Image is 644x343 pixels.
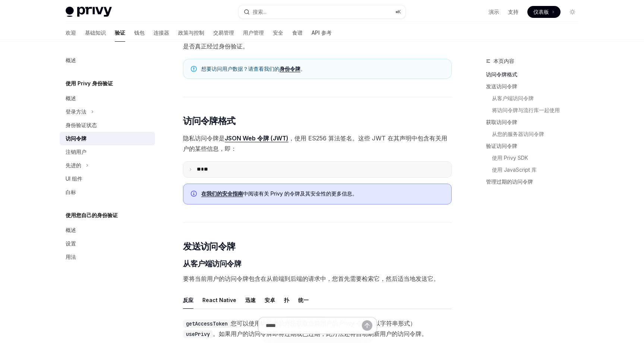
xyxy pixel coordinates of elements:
img: 灯光标志 [66,7,112,17]
font: 身份令牌 [280,66,300,72]
font: 验证 [115,29,125,36]
font: 仪表板 [533,9,549,15]
font: 使用您自己的身份验证 [66,212,118,218]
font: UI 组件 [66,175,82,182]
font: 。 [352,190,357,197]
a: JSON Web 令牌 (JWT) [225,134,288,142]
font: 隐私访问令牌是 [183,134,225,142]
a: 演示 [489,8,499,16]
a: 从客户端访问令牌 [492,92,584,104]
font: 。 [300,66,306,72]
a: 管理过期的访问令牌 [486,176,584,188]
font: 使用 Privy 身份验证 [66,80,113,86]
font: 从客户端访问令牌 [492,95,534,101]
a: 将访问令牌与流行库一起使用 [492,104,584,116]
font: 本页内容 [493,58,514,64]
a: 设置 [60,237,155,250]
font: 迅速 [245,297,256,303]
button: 扑 [284,291,289,309]
font: 统一 [298,297,309,303]
font: 欢迎 [66,29,76,36]
font: 钱包 [134,29,145,36]
a: 身份验证状态 [60,118,155,132]
font: ，使用 ES256 算法签名。这些 JWT 在其声明中包含有关用户的某些信息，即： [183,134,447,152]
font: 反应 [183,297,193,303]
a: 交易管理 [213,24,234,42]
font: 想要访问用户数据？请查看我们的 [201,66,280,72]
font: 访问令牌格式 [183,115,235,126]
button: 迅速 [245,291,256,309]
button: 统一 [298,291,309,309]
font: 设置 [66,240,76,247]
button: React Native [202,291,236,309]
a: API 参考 [312,24,332,42]
a: 用法 [60,250,155,264]
font: 先进的 [66,162,81,168]
font: 发送访问令牌 [486,83,517,89]
a: 概述 [60,92,155,105]
a: 从您的服务器访问令牌 [492,128,584,140]
font: 使用 Privy SDK [492,155,528,161]
font: K [398,9,401,15]
font: JSON Web 令牌 (JWT) [225,134,288,142]
a: 验证 [115,24,125,42]
a: 连接器 [154,24,169,42]
button: 发送消息 [362,320,372,331]
button: 反应 [183,291,193,309]
font: 从客户端访问令牌 [183,259,241,268]
font: React Native [202,297,236,303]
font: 管理过期的访问令牌 [486,178,533,185]
font: 概述 [66,57,76,63]
font: 获取访问令牌 [486,119,517,125]
font: 演示 [489,9,499,15]
font: 食谱 [292,29,303,36]
a: 食谱 [292,24,303,42]
font: 安全 [273,29,283,36]
a: 访问令牌格式 [486,69,584,80]
font: 连接器 [154,29,169,36]
font: 概述 [66,95,76,101]
font: 身份验证状态 [66,122,97,128]
font: 扑 [284,297,289,303]
button: 安卓 [265,291,275,309]
button: 切换暗模式 [566,6,578,18]
font: 中阅读有关 Privy 的令牌及其安全性的更多信息 [243,190,352,197]
a: 使用 JavaScript 库 [492,164,584,176]
a: 身份令牌 [280,66,300,72]
font: 支持 [508,9,518,15]
a: 用户管理 [243,24,264,42]
font: 从您的服务器访问令牌 [492,131,544,137]
a: 验证访问令牌 [486,140,584,152]
font: 政策与控制 [178,29,204,36]
font: API 参考 [312,29,332,36]
font: 用法 [66,254,76,260]
svg: 笔记 [191,66,197,72]
font: 使用 JavaScript 库 [492,166,537,173]
font: 注销用户 [66,149,86,155]
a: 安全 [273,24,283,42]
a: 基础知识 [85,24,106,42]
font: 白标 [66,189,76,195]
a: 获取访问令牌 [486,116,584,128]
a: 在我们的安全指南 [201,190,243,197]
font: 用户管理 [243,29,264,36]
font: ⌘ [395,9,398,15]
a: 概述 [60,223,155,237]
font: 将访问令牌与流行库一起使用 [492,107,560,113]
a: UI 组件 [60,172,155,185]
font: 搜索... [253,9,266,15]
font: 概述 [66,227,76,233]
font: 验证访问令牌 [486,143,517,149]
a: 欢迎 [66,24,76,42]
a: 钱包 [134,24,145,42]
a: 使用 Privy SDK [492,152,584,164]
a: 仪表板 [527,6,561,18]
font: 登录方法 [66,108,86,115]
a: 概述 [60,54,155,67]
a: 访问令牌 [60,132,155,145]
a: 注销用户 [60,145,155,159]
font: 安卓 [265,297,275,303]
a: 支持 [508,8,518,16]
svg: 信息 [191,191,198,198]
